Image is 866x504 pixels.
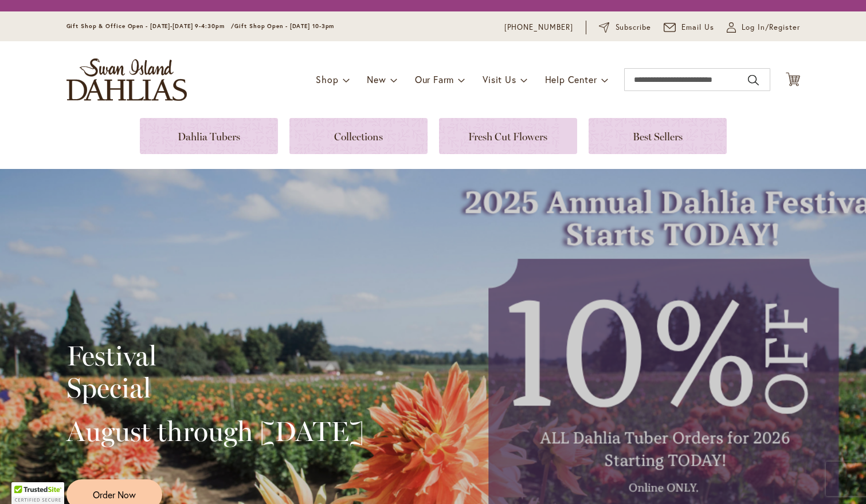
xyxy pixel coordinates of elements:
[415,73,454,85] span: Our Farm
[66,415,364,447] h2: August through [DATE]
[66,340,364,404] h2: Festival Special
[316,73,338,85] span: Shop
[11,482,64,504] div: TrustedSite Certified
[367,73,386,85] span: New
[483,73,516,85] span: Visit Us
[545,73,597,85] span: Help Center
[616,22,652,33] span: Subscribe
[742,22,800,33] span: Log In/Register
[748,71,758,89] button: Search
[599,22,651,33] a: Subscribe
[93,488,136,501] span: Order Now
[504,22,574,33] a: [PHONE_NUMBER]
[727,22,800,33] a: Log In/Register
[66,22,235,30] span: Gift Shop & Office Open - [DATE]-[DATE] 9-4:30pm /
[66,58,187,101] a: store logo
[681,22,714,33] span: Email Us
[664,22,714,33] a: Email Us
[234,22,334,30] span: Gift Shop Open - [DATE] 10-3pm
